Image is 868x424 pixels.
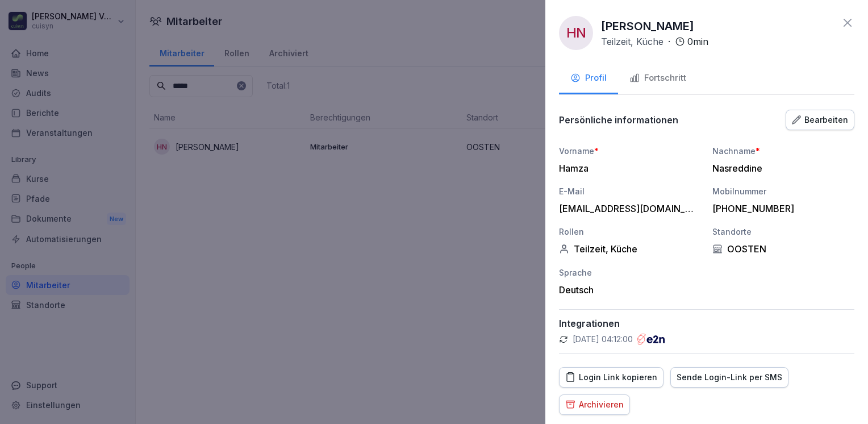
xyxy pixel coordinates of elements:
[559,16,593,50] div: HN
[559,64,618,94] button: Profil
[629,72,686,85] div: Fortschritt
[559,145,701,157] div: Vorname
[565,371,657,384] div: Login Link kopieren
[618,64,698,94] button: Fortschritt
[559,203,695,214] div: [EMAIL_ADDRESS][DOMAIN_NAME]
[670,367,788,388] button: Sende Login-Link per SMS
[677,371,782,384] div: Sende Login-Link per SMS
[601,35,708,48] div: ·
[559,163,695,174] div: Hamza
[573,334,633,345] p: [DATE] 04:12:00
[559,284,701,296] div: Deutsch
[601,35,663,48] p: Teilzeit, Küche
[559,367,663,388] button: Login Link kopieren
[712,145,854,157] div: Nachname
[559,226,701,238] div: Rollen
[637,334,665,345] img: e2n.png
[786,110,854,130] button: Bearbeiten
[559,243,701,255] div: Teilzeit, Küche
[559,185,701,197] div: E-Mail
[712,163,849,174] div: Nasreddine
[565,398,624,411] div: Archivieren
[712,203,849,214] div: [PHONE_NUMBER]
[559,318,854,329] p: Integrationen
[712,226,854,238] div: Standorte
[601,18,694,35] p: [PERSON_NAME]
[712,243,854,255] div: OOSTEN
[559,267,701,278] div: Sprache
[712,185,854,197] div: Mobilnummer
[687,35,708,48] p: 0 min
[559,114,678,126] p: Persönliche informationen
[559,394,630,415] button: Archivieren
[570,72,607,85] div: Profil
[792,114,848,126] div: Bearbeiten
